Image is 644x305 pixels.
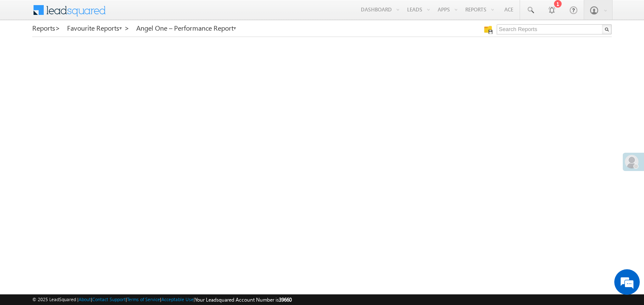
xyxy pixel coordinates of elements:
[279,296,292,303] span: 39660
[79,296,91,302] a: About
[32,296,292,304] span: © 2025 LeadSquared | | | | |
[161,296,194,302] a: Acceptable Use
[195,296,292,303] span: Your Leadsquared Account Number is
[124,23,129,33] span: >
[67,24,129,32] a: Favourite Reports >
[127,296,160,302] a: Terms of Service
[497,24,612,34] input: Search Reports
[484,26,492,34] img: Manage all your saved reports!
[92,296,126,302] a: Contact Support
[32,24,60,32] a: Reports>
[55,23,60,33] span: >
[136,24,237,32] a: Angel One – Performance Report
